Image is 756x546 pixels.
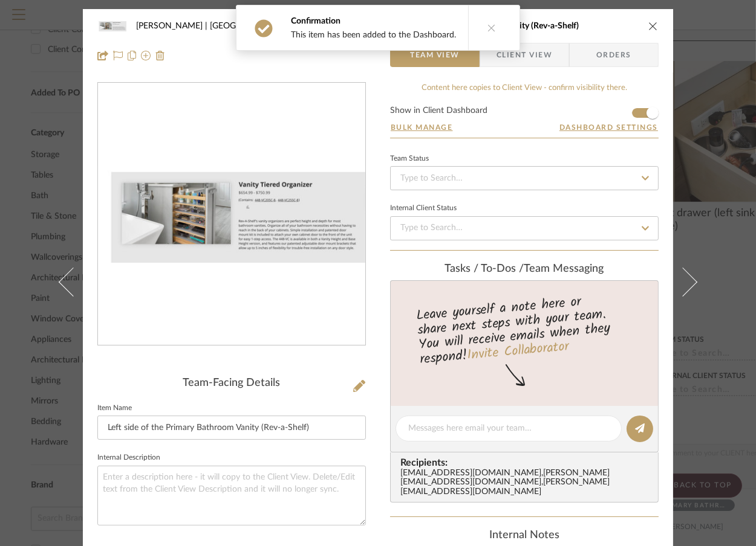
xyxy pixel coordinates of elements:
div: Confirmation [291,15,456,27]
img: c134dfb2-87f7-49a6-9526-d0d025e3f771_436x436.jpg [98,166,365,262]
input: Type to Search… [390,216,659,240]
span: Tasks / To-Dos / [445,263,524,274]
button: Bulk Manage [390,122,454,133]
div: Internal Client Status [390,205,457,211]
label: Internal Description [97,455,160,461]
img: c134dfb2-87f7-49a6-9526-d0d025e3f771_48x40.jpg [97,14,126,38]
div: 0 [98,166,365,262]
span: Orders [583,43,645,67]
span: Client View [497,43,552,67]
div: [EMAIL_ADDRESS][DOMAIN_NAME] , [PERSON_NAME][EMAIL_ADDRESS][DOMAIN_NAME] , [PERSON_NAME][EMAIL_AD... [400,469,653,498]
div: team Messaging [390,263,659,276]
img: Remove from project [155,51,165,60]
div: Team-Facing Details [97,377,366,390]
div: This item has been added to the Dashboard. [291,30,456,40]
input: Type to Search… [390,166,659,190]
span: [PERSON_NAME] | [GEOGRAPHIC_DATA] [136,22,302,30]
button: Dashboard Settings [559,122,659,133]
div: Internal Notes [390,529,659,542]
input: Enter Item Name [97,416,366,440]
span: Recipients: [400,457,653,468]
div: Team Status [390,156,429,162]
label: Item Name [97,405,132,411]
div: Content here copies to Client View - confirm visibility there. [390,82,659,94]
a: Invite Collaborator [466,336,570,367]
div: Leave yourself a note here or share next steps with your team. You will receive emails when they ... [389,289,660,370]
button: close [648,21,659,31]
